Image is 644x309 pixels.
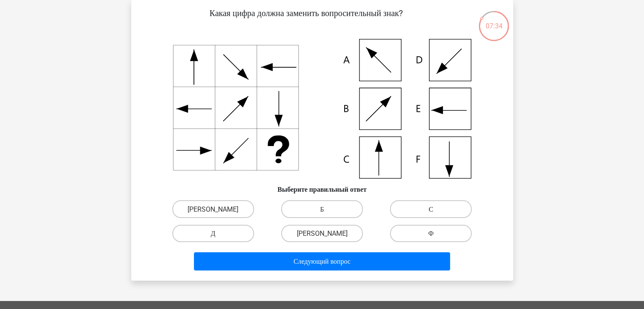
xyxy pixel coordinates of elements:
font: Выберите правильный ответ [277,185,367,193]
font: 07:34 [486,22,503,30]
font: С [428,205,433,213]
font: Б [320,205,324,213]
font: Ф [428,229,434,237]
font: [PERSON_NAME] [296,229,347,237]
font: Какая цифра должна заменить вопросительный знак? [210,8,403,18]
font: Д [211,229,216,237]
font: [PERSON_NAME] [188,205,238,213]
button: Следующий вопрос [194,252,450,270]
font: Следующий вопрос [293,257,351,265]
